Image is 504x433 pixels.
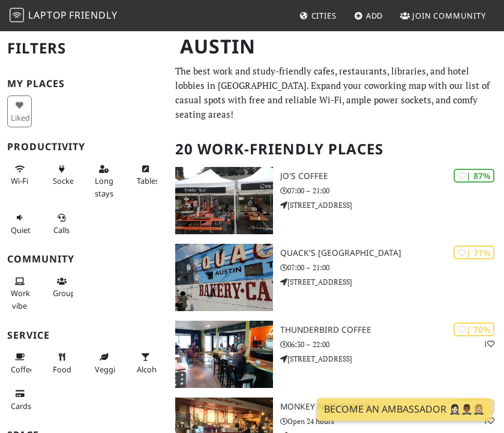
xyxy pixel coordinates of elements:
span: Coffee [11,364,34,375]
a: Add [349,5,388,26]
h3: Jo's Coffee [280,171,504,181]
button: Veggie [91,347,116,379]
span: Credit cards [11,401,31,411]
span: Food [53,364,71,375]
button: Long stays [91,159,116,203]
a: Become an Ambassador 🤵🏻‍♀️🤵🏾‍♂️🤵🏼‍♀️ [317,398,492,421]
span: People working [11,288,30,310]
span: Veggie [95,364,119,375]
span: Add [366,10,383,21]
h2: Filters [7,30,161,67]
img: Jo's Coffee [175,167,273,234]
span: Laptop [28,8,67,22]
button: Calls [49,208,74,240]
button: Groups [49,271,74,303]
div: | 71% [454,246,494,259]
a: Join Community [395,5,491,26]
span: Video/audio calls [53,225,70,235]
span: Quiet [11,225,31,235]
h3: Thunderbird Coffee [280,325,504,335]
p: 07:00 – 21:00 [280,185,504,196]
button: Wi-Fi [7,159,32,191]
p: [STREET_ADDRESS] [280,199,504,211]
h3: My Places [7,78,161,89]
p: The best work and study-friendly cafes, restaurants, libraries, and hotel lobbies in [GEOGRAPHIC_... [175,64,497,121]
span: Friendly [69,8,117,22]
a: LaptopFriendly LaptopFriendly [10,5,118,26]
h3: Productivity [7,141,161,153]
span: Cities [311,10,337,21]
span: Long stays [95,175,113,198]
a: Cities [295,5,341,26]
h3: Quack's [GEOGRAPHIC_DATA] [280,248,504,258]
button: Coffee [7,347,32,379]
p: 1 [484,338,494,350]
span: Stable Wi-Fi [11,175,28,186]
h3: Community [7,253,161,265]
p: Open 24 hours [280,416,504,427]
div: | 87% [454,169,494,183]
p: 07:00 – 21:00 [280,262,504,273]
span: Join Community [412,10,486,21]
img: Thunderbird Coffee [175,321,273,388]
h3: Monkey Nest Coffee [280,402,504,412]
p: [STREET_ADDRESS] [280,353,504,365]
h1: Austin [170,30,497,63]
button: Tables [133,159,158,191]
span: Power sockets [53,175,80,186]
span: Work-friendly tables [137,175,159,186]
a: Jo's Coffee | 87% Jo's Coffee 07:00 – 21:00 [STREET_ADDRESS] [168,167,504,234]
button: Sockets [49,159,74,191]
span: Group tables [53,288,79,298]
span: Alcohol [137,364,163,375]
h2: 20 Work-Friendly Places [175,131,497,168]
button: Cards [7,384,32,416]
a: Thunderbird Coffee | 70% 1 Thunderbird Coffee 06:30 – 22:00 [STREET_ADDRESS] [168,321,504,388]
div: | 70% [454,322,494,336]
img: Quack's 43rd Street Bakery [175,244,273,311]
a: Quack's 43rd Street Bakery | 71% Quack's [GEOGRAPHIC_DATA] 07:00 – 21:00 [STREET_ADDRESS] [168,244,504,311]
img: LaptopFriendly [10,8,24,22]
button: Work vibe [7,271,32,315]
p: [STREET_ADDRESS] [280,276,504,288]
p: 06:30 – 22:00 [280,339,504,350]
h3: Service [7,330,161,341]
button: Quiet [7,208,32,240]
button: Alcohol [133,347,158,379]
button: Food [49,347,74,379]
